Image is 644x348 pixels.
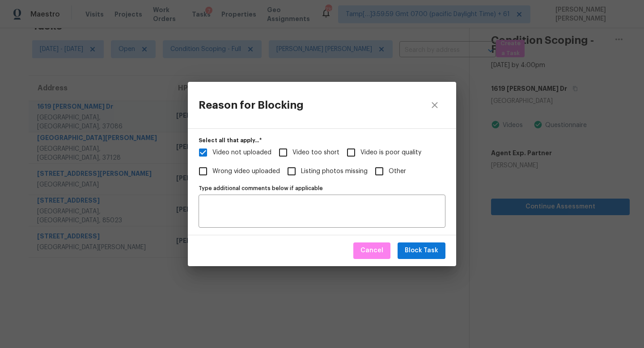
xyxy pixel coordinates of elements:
span: Video too short [274,143,292,162]
span: Video too short [292,148,339,157]
span: Wrong video uploaded [194,162,212,181]
h3: Reason for Blocking [199,99,304,111]
div: Additional Comments [199,182,445,228]
label: Select all that apply... [199,138,445,143]
span: Other [370,162,389,181]
span: Cancel [360,245,383,256]
span: Video not uploaded [212,148,271,157]
button: close [424,94,445,116]
label: Type additional comments below if applicable [199,186,445,191]
span: Block Task [405,245,438,256]
span: Video is poor quality [342,143,360,162]
span: Listing photos missing [282,162,301,181]
button: Block Task [398,242,445,259]
span: Video not uploaded [194,143,212,162]
span: Other [389,167,406,176]
span: Listing photos missing [301,167,368,176]
button: Cancel [353,242,390,259]
span: Video is poor quality [360,148,421,157]
span: Wrong video uploaded [212,167,280,176]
